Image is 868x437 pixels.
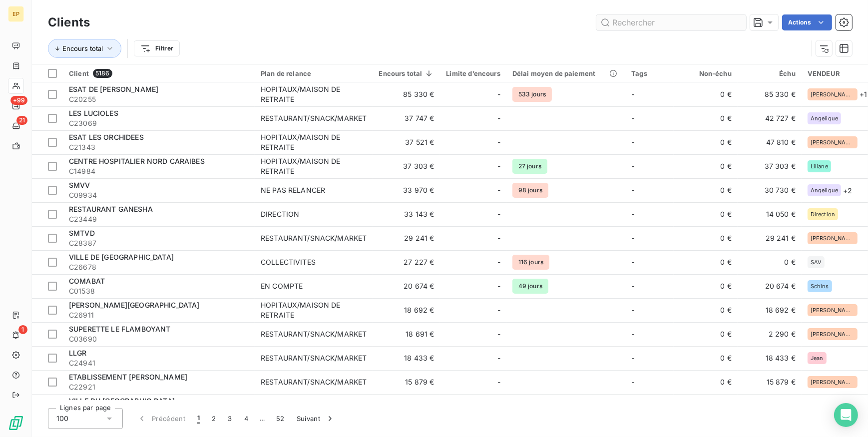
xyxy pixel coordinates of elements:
[674,154,738,178] td: 0 €
[497,113,500,123] span: -
[497,209,500,219] span: -
[680,69,732,77] div: Non-échu
[69,382,249,392] span: C22921
[738,226,802,250] td: 29 241 €
[674,250,738,274] td: 0 €
[738,274,802,298] td: 20 674 €
[261,257,316,267] div: COLLECTIVITES
[811,259,822,265] span: SAV
[674,394,738,418] td: 0 €
[512,279,548,294] span: 49 jours
[512,159,547,174] span: 27 jours
[674,82,738,106] td: 0 €
[69,373,187,381] span: ETABLISSEMENT [PERSON_NAME]
[69,358,249,368] span: C24941
[69,69,89,77] span: Client
[48,39,121,58] button: Encours total
[69,334,249,344] span: C03690
[69,253,174,261] span: VILLE DE [GEOGRAPHIC_DATA]
[62,44,103,52] span: Encours total
[497,233,500,243] span: -
[69,205,153,213] span: RESTAURANT GANESHA
[512,87,552,102] span: 533 jours
[811,91,855,97] span: [PERSON_NAME]
[191,408,206,429] button: 1
[631,306,634,314] span: -
[69,286,249,296] span: C01538
[261,209,299,219] div: DIRECTION
[497,353,500,363] span: -
[373,226,440,250] td: 29 241 €
[69,397,175,405] span: VILLE DU [GEOGRAPHIC_DATA]
[93,69,112,78] span: 5186
[738,346,802,370] td: 18 433 €
[69,133,144,141] span: ESAT LES ORCHIDEES
[373,178,440,202] td: 33 970 €
[811,307,855,313] span: [PERSON_NAME]
[16,116,27,125] span: 21
[69,118,249,128] span: C23069
[497,377,500,387] span: -
[811,355,824,361] span: Jean
[291,408,341,429] button: Suivant
[238,408,254,429] button: 4
[674,178,738,202] td: 0 €
[674,274,738,298] td: 0 €
[8,118,23,134] a: 21
[674,322,738,346] td: 0 €
[373,106,440,130] td: 37 747 €
[373,346,440,370] td: 18 433 €
[738,322,802,346] td: 2 290 €
[744,69,796,77] div: Échu
[373,250,440,274] td: 27 227 €
[261,353,367,363] div: RESTAURANT/SNACK/MARKET
[674,346,738,370] td: 0 €
[782,14,832,30] button: Actions
[69,181,90,189] span: SMVV
[631,186,634,194] span: -
[48,13,90,31] h3: Clients
[69,109,118,117] span: LES LUCIOLES
[834,403,858,427] div: Open Intercom Messenger
[497,257,500,267] span: -
[811,163,828,169] span: Liliane
[373,82,440,106] td: 85 330 €
[596,14,746,30] input: Rechercher
[738,394,802,418] td: 14 397 €
[69,238,249,248] span: C28387
[69,157,205,165] span: CENTRE HOSPITALIER NORD CARAIBES
[497,137,500,147] span: -
[69,94,249,104] span: C20255
[738,370,802,394] td: 15 879 €
[69,190,249,200] span: C09934
[261,329,367,339] div: RESTAURANT/SNACK/MARKET
[69,310,249,320] span: C26911
[811,139,855,145] span: [PERSON_NAME]
[69,301,200,309] span: [PERSON_NAME][GEOGRAPHIC_DATA]
[69,214,249,224] span: C23449
[56,414,68,424] span: 100
[811,235,855,241] span: [PERSON_NAME]
[69,166,249,176] span: C14984
[738,250,802,274] td: 0 €
[843,185,852,196] span: + 2
[69,262,249,272] span: C26678
[631,90,634,98] span: -
[811,379,855,385] span: [PERSON_NAME]
[631,282,634,290] span: -
[373,370,440,394] td: 15 879 €
[631,330,634,338] span: -
[811,283,829,289] span: Schins
[18,325,27,334] span: 1
[512,183,548,198] span: 98 jours
[497,161,500,171] span: -
[674,226,738,250] td: 0 €
[497,305,500,315] span: -
[270,408,291,429] button: 52
[631,69,668,77] div: Tags
[497,89,500,99] span: -
[69,325,170,333] span: SUPERETTE LE FLAMBOYANT
[738,202,802,226] td: 14 050 €
[738,178,802,202] td: 30 730 €
[674,106,738,130] td: 0 €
